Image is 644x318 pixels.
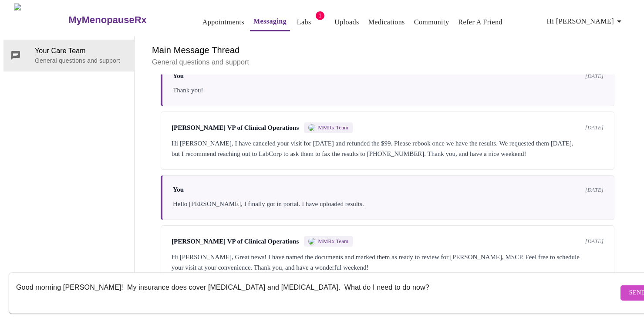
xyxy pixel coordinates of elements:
button: Medications [365,14,408,31]
span: 1 [316,11,324,20]
span: [DATE] [585,186,604,193]
button: Community [411,14,453,31]
textarea: Send a message about your appointment [16,279,618,307]
a: Community [414,16,449,28]
span: [PERSON_NAME] VP of Clinical Operations [172,124,299,132]
a: Messaging [253,15,287,27]
h3: MyMenopauseRx [68,14,147,26]
button: Appointments [199,14,248,31]
button: Uploads [331,14,363,31]
img: MMRX [308,124,315,131]
button: Messaging [250,13,290,31]
span: You [173,186,184,193]
div: Hi [PERSON_NAME], Great news! I have named the documents and marked them as ready to review for [... [172,252,604,273]
a: MyMenopauseRx [67,5,182,35]
span: MMRx Team [318,124,348,131]
img: MMRX [308,238,315,245]
a: Medications [368,16,405,28]
button: Refer a Friend [455,14,506,31]
span: [PERSON_NAME] VP of Clinical Operations [172,238,299,245]
span: [DATE] [585,238,604,245]
span: [DATE] [585,124,604,131]
h6: Main Message Thread [152,43,623,57]
span: MMRx Team [318,238,348,245]
a: Labs [297,16,311,28]
span: Your Care Team [35,46,127,56]
img: MyMenopauseRx Logo [14,3,67,36]
p: General questions and support [152,57,623,68]
a: Uploads [334,16,359,28]
button: Hi [PERSON_NAME] [543,13,628,30]
div: Thank you! [173,85,604,95]
p: General questions and support [35,56,127,65]
div: Hello [PERSON_NAME], I finally got in portal. I have uploaded results. [173,199,604,209]
a: Refer a Friend [458,16,502,28]
span: [DATE] [585,73,604,80]
span: You [173,72,184,80]
span: Hi [PERSON_NAME] [547,15,624,27]
a: Appointments [202,16,244,28]
div: Hi [PERSON_NAME], I have canceled your visit for [DATE] and refunded the $99. Please rebook once ... [172,138,604,159]
div: Your Care TeamGeneral questions and support [3,40,134,71]
button: Labs [290,14,318,31]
